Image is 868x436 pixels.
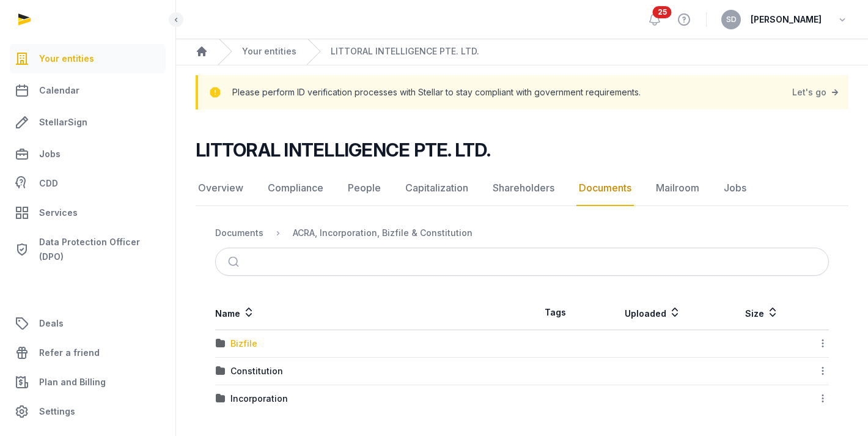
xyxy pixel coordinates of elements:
[10,44,166,73] a: Your entities
[221,248,249,275] button: Submit
[751,12,822,27] span: [PERSON_NAME]
[242,45,296,57] a: Your entities
[39,147,61,161] span: Jobs
[39,375,106,390] span: Plan and Billing
[215,227,263,239] div: Documents
[230,393,288,405] div: Incorporation
[216,394,226,404] img: folder.svg
[39,83,79,98] span: Calendar
[196,139,490,161] h2: LITTORAL INTELLIGENCE PTE. LTD.
[10,171,166,196] a: CDD
[792,84,841,101] a: Let's go
[576,171,634,206] a: Documents
[10,230,166,269] a: Data Protection Officer (DPO)
[39,115,87,130] span: StellarSign
[39,404,75,419] span: Settings
[230,365,283,377] div: Constitution
[10,338,166,368] a: Refer a friend
[232,84,641,101] p: Please perform ID verification processes with Stellar to stay compliant with government requireme...
[403,171,471,206] a: Capitalization
[648,294,868,436] iframe: Chat Widget
[331,45,479,57] a: LITTORAL INTELLIGENCE PTE. LTD.
[216,339,226,349] img: folder.svg
[196,171,246,206] a: Overview
[10,139,166,169] a: Jobs
[721,171,749,206] a: Jobs
[39,176,58,191] span: CDD
[215,218,829,248] nav: Breadcrumb
[726,16,737,23] span: SD
[10,309,166,338] a: Deals
[39,235,161,264] span: Data Protection Officer (DPO)
[265,171,326,206] a: Compliance
[10,108,166,137] a: StellarSign
[653,6,672,18] span: 25
[39,205,78,220] span: Services
[588,295,718,330] th: Uploaded
[522,295,588,330] th: Tags
[216,366,226,376] img: folder.svg
[345,171,383,206] a: People
[721,10,741,29] button: SD
[10,368,166,397] a: Plan and Billing
[10,198,166,227] a: Services
[39,345,100,360] span: Refer a friend
[39,51,94,66] span: Your entities
[196,171,848,206] nav: Tabs
[653,171,702,206] a: Mailroom
[10,397,166,426] a: Settings
[215,295,522,330] th: Name
[39,316,64,331] span: Deals
[230,338,257,350] div: Bizfile
[176,38,868,65] nav: Breadcrumb
[490,171,557,206] a: Shareholders
[10,76,166,105] a: Calendar
[293,227,473,239] div: ACRA, Incorporation, Bizfile & Constitution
